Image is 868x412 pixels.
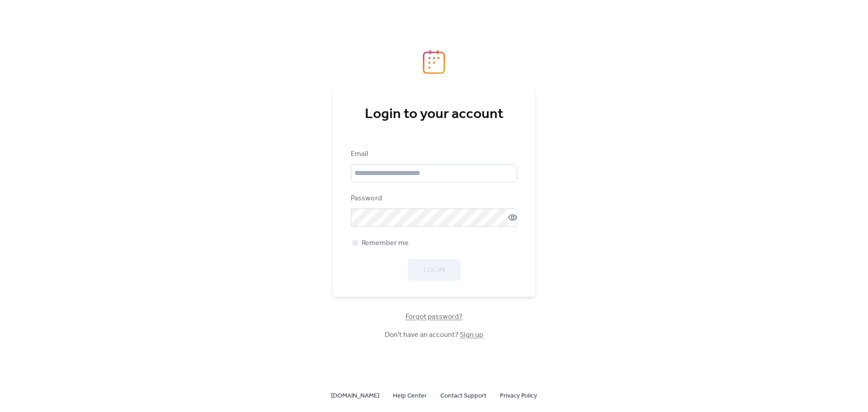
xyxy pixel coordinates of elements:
div: Login to your account [351,105,517,123]
a: Contact Support [440,390,486,401]
div: Password [351,193,515,204]
a: Help Center [393,390,427,401]
span: Help Center [393,391,427,402]
div: Email [351,149,515,160]
span: Contact Support [440,391,486,402]
a: Sign up [460,328,483,342]
span: [DOMAIN_NAME] [331,391,379,402]
a: Privacy Policy [500,390,537,401]
a: [DOMAIN_NAME] [331,390,379,401]
img: logo [423,50,445,74]
span: Forgot password? [406,312,462,322]
span: Remember me [362,238,409,249]
span: Privacy Policy [500,391,537,402]
a: Forgot password? [406,314,462,319]
span: Don't have an account? [385,330,483,341]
